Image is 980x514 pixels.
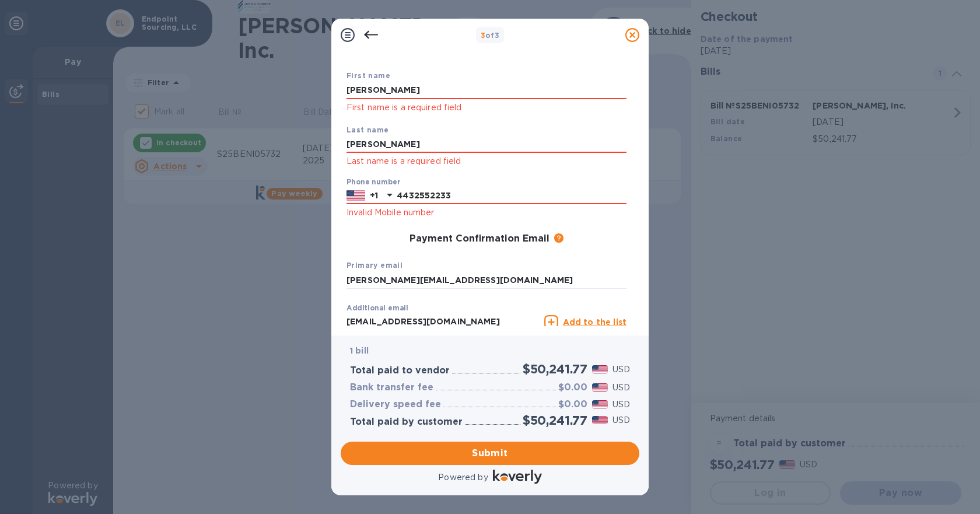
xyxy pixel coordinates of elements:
[350,365,450,376] h3: Total paid to vendor
[523,362,587,376] h2: $50,241.77
[350,382,433,393] h3: Bank transfer fee
[612,382,630,394] p: USD
[350,446,630,460] span: Submit
[341,442,639,465] button: Submit
[350,417,463,428] h3: Total paid by customer
[438,471,488,484] p: Powered by
[612,363,630,376] p: USD
[346,125,389,134] b: Last name
[346,189,365,202] img: US
[592,383,608,391] img: USD
[346,313,540,331] input: Enter additional email
[346,261,402,270] b: Primary email
[346,155,626,168] p: Last name is a required field
[346,271,626,289] input: Enter your primary name
[481,31,485,40] span: 3
[346,82,626,99] input: Enter your first name
[370,190,378,201] p: +1
[563,317,626,327] u: Add to the list
[346,101,626,114] p: First name is a required field
[592,400,608,408] img: USD
[346,305,408,312] label: Additional email
[612,398,630,411] p: USD
[612,414,630,426] p: USD
[346,179,400,186] label: Phone number
[481,31,500,40] b: of 3
[409,233,549,244] h3: Payment Confirmation Email
[493,470,542,484] img: Logo
[350,399,441,410] h3: Delivery speed fee
[346,206,626,219] p: Invalid Mobile number
[558,382,587,393] h3: $0.00
[523,413,587,428] h2: $50,241.77
[558,399,587,410] h3: $0.00
[350,346,369,355] b: 1 bill
[592,416,608,424] img: USD
[346,71,390,80] b: First name
[346,136,626,153] input: Enter your last name
[592,365,608,373] img: USD
[397,187,626,205] input: Enter your phone number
